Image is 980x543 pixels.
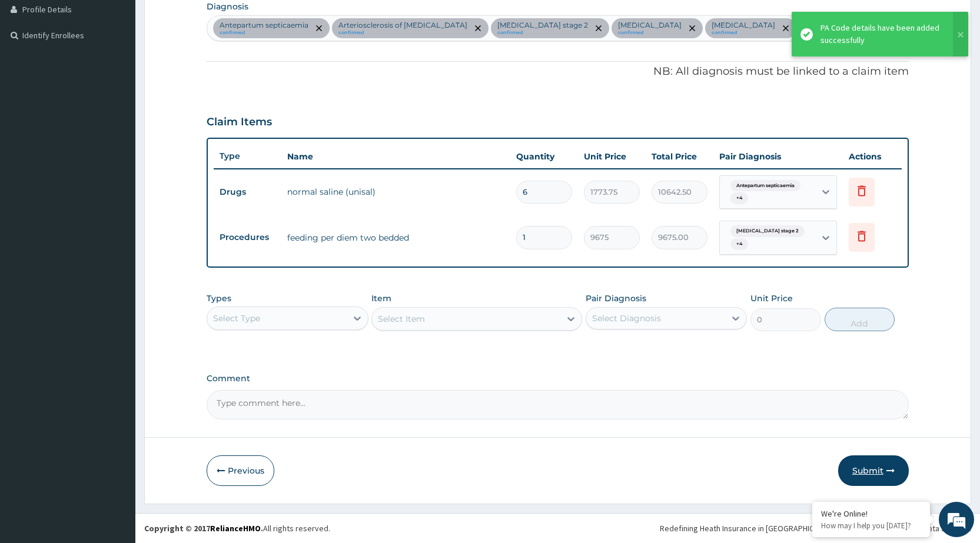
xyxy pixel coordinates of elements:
[578,145,646,168] th: Unit Price
[838,455,909,486] button: Submit
[61,66,198,81] div: Chat with us now
[193,6,221,34] div: Minimize live chat window
[220,21,308,30] p: Antepartum septicaemia
[730,192,748,204] span: + 4
[473,23,483,34] span: remove selection option
[135,513,980,543] footer: All rights reserved.
[213,312,260,324] div: Select Type
[687,23,697,34] span: remove selection option
[207,294,231,304] label: Types
[207,374,909,384] label: Comment
[592,312,661,324] div: Select Diagnosis
[207,116,272,129] h3: Claim Items
[660,522,971,534] div: Redefining Heath Insurance in [GEOGRAPHIC_DATA] using Telemedicine and Data Science!
[281,180,510,204] td: normal saline (unisal)
[207,455,274,486] button: Previous
[214,226,281,248] td: Procedures
[750,292,793,304] label: Unit Price
[207,64,909,79] p: NB: All diagnosis must be linked to a claim item
[593,23,604,34] span: remove selection option
[281,145,510,168] th: Name
[618,21,682,30] p: [MEDICAL_DATA]
[646,145,713,168] th: Total Price
[6,321,224,362] textarea: Type your message and hit 'Enter'
[210,523,261,534] a: RelianceHMO
[510,145,578,168] th: Quantity
[821,508,921,519] div: We're Online!
[220,30,308,36] small: confirmed
[68,148,162,267] span: We're online!
[281,226,510,249] td: feeding per diem two bedded
[586,292,646,304] label: Pair Diagnosis
[825,308,895,331] button: Add
[207,1,248,12] label: Diagnosis
[618,30,682,36] small: confirmed
[371,292,391,304] label: Item
[730,238,748,250] span: + 4
[820,22,942,46] div: PA Code details have been added successfully
[730,225,805,237] span: [MEDICAL_DATA] stage 2
[843,145,902,168] th: Actions
[338,30,467,36] small: confirmed
[713,145,843,168] th: Pair Diagnosis
[730,180,800,192] span: Antepartum septicaemia
[780,23,791,34] span: remove selection option
[214,145,281,167] th: Type
[144,523,263,534] strong: Copyright © 2017 .
[338,21,467,30] p: Arteriosclerosis of [MEDICAL_DATA]
[712,21,775,30] p: [MEDICAL_DATA]
[314,23,324,34] span: remove selection option
[497,30,588,36] small: confirmed
[497,21,588,30] p: [MEDICAL_DATA] stage 2
[22,59,48,88] img: d_794563401_company_1708531726252_794563401
[712,30,775,36] small: confirmed
[821,521,921,531] p: How may I help you today?
[214,181,281,203] td: Drugs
